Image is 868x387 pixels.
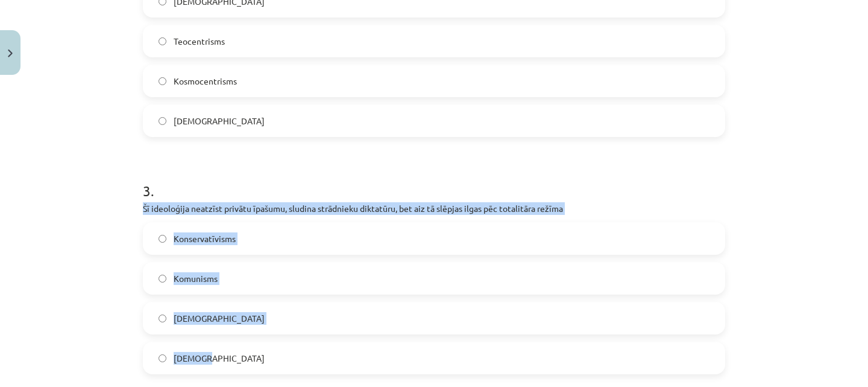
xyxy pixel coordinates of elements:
span: [DEMOGRAPHIC_DATA] [174,312,265,325]
span: Kosmocentrisms [174,75,237,88]
input: [DEMOGRAPHIC_DATA] [159,354,166,362]
input: Konservatīvisms [159,235,166,243]
input: Komunisms [159,275,166,283]
span: Konservatīvisms [174,232,236,245]
input: [DEMOGRAPHIC_DATA] [159,315,166,322]
span: [DEMOGRAPHIC_DATA] [174,352,265,365]
p: Šī ideoloģija neatzīst privātu īpašumu, sludina strādnieku diktatūru, bet aiz tā slēpjas ilgas pē... [143,202,725,215]
span: [DEMOGRAPHIC_DATA] [174,115,265,127]
span: Komunisms [174,272,218,285]
h1: 3 . [143,161,725,199]
img: icon-close-lesson-0947bae3869378f0d4975bcd49f059093ad1ed9edebbc8119c70593378902aed.svg [8,50,13,57]
span: Teocentrisms [174,35,225,48]
input: [DEMOGRAPHIC_DATA] [159,117,166,125]
input: Teocentrisms [159,37,166,45]
input: Kosmocentrisms [159,77,166,85]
